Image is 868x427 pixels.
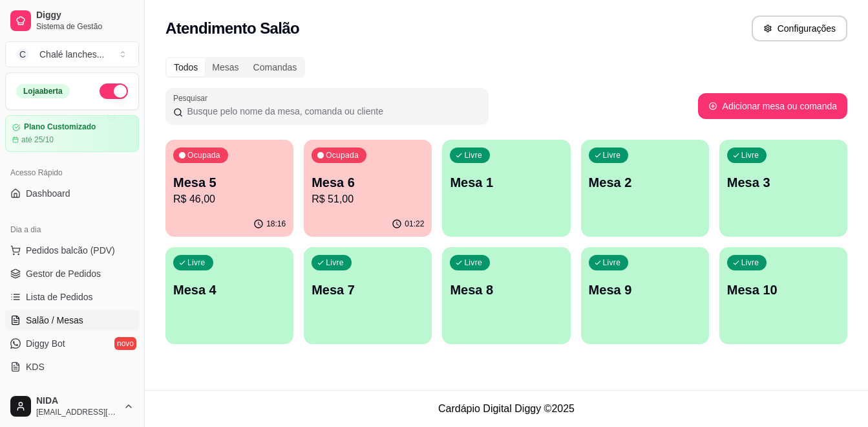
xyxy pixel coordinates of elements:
p: Ocupada [187,150,220,160]
p: Livre [326,257,344,268]
button: OcupadaMesa 6R$ 51,0001:22 [304,140,432,237]
button: Select a team [5,41,139,67]
button: LivreMesa 7 [304,247,432,344]
div: Loja aberta [16,84,70,98]
button: LivreMesa 1 [442,140,570,237]
div: Comandas [246,58,304,76]
button: OcupadaMesa 5R$ 46,0018:16 [165,140,293,237]
a: Diggy Botnovo [5,333,139,354]
p: Livre [603,257,621,268]
span: NIDA [36,395,118,407]
p: R$ 51,00 [312,192,424,207]
p: Mesa 6 [312,173,424,192]
a: Dashboard [5,183,139,204]
p: Livre [603,150,621,160]
p: Livre [741,257,759,268]
span: Diggy Bot [26,337,65,350]
p: Mesa 7 [312,281,424,299]
p: Ocupada [326,150,359,160]
span: Lista de Pedidos [26,290,93,303]
p: Mesa 10 [727,281,840,299]
span: C [16,48,29,61]
p: Mesa 4 [173,281,286,299]
p: Livre [187,257,206,268]
button: LivreMesa 2 [581,140,709,237]
button: LivreMesa 9 [581,247,709,344]
button: LivreMesa 10 [719,247,847,344]
button: NIDA[EMAIL_ADDRESS][DOMAIN_NAME] [5,391,139,422]
button: Alterar Status [100,83,128,99]
p: Mesa 3 [727,173,840,192]
div: Todos [167,58,205,76]
p: 01:22 [405,219,424,229]
p: Livre [741,150,759,160]
article: Plano Customizado [24,122,96,132]
p: Mesa 2 [589,173,701,192]
a: Salão / Mesas [5,310,139,331]
p: Mesa 8 [450,281,562,299]
article: até 25/10 [21,135,54,145]
footer: Cardápio Digital Diggy © 2025 [145,390,868,427]
a: KDS [5,356,139,377]
p: Livre [464,150,482,160]
p: Mesa 5 [173,173,286,192]
span: Dashboard [26,187,70,200]
a: Lista de Pedidos [5,287,139,307]
a: Plano Customizadoaté 25/10 [5,115,139,152]
p: Mesa 9 [589,281,701,299]
span: [EMAIL_ADDRESS][DOMAIN_NAME] [36,407,118,417]
label: Pesquisar [173,93,212,104]
button: LivreMesa 8 [442,247,570,344]
span: Gestor de Pedidos [26,267,101,280]
span: Pedidos balcão (PDV) [26,244,115,257]
a: Gestor de Pedidos [5,263,139,284]
div: Dia a dia [5,219,139,240]
span: Diggy [36,10,134,21]
div: Mesas [205,58,246,76]
a: DiggySistema de Gestão [5,5,139,36]
button: Configurações [752,16,847,41]
p: R$ 46,00 [173,192,286,207]
p: Livre [464,257,482,268]
span: Sistema de Gestão [36,21,134,32]
button: Adicionar mesa ou comanda [698,93,847,119]
p: 18:16 [266,219,286,229]
input: Pesquisar [183,105,481,118]
button: LivreMesa 4 [165,247,293,344]
button: LivreMesa 3 [719,140,847,237]
span: KDS [26,360,45,373]
h2: Atendimento Salão [165,18,299,39]
div: Acesso Rápido [5,162,139,183]
div: Chalé lanches ... [39,48,104,61]
p: Mesa 1 [450,173,562,192]
span: Salão / Mesas [26,314,83,327]
button: Pedidos balcão (PDV) [5,240,139,261]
